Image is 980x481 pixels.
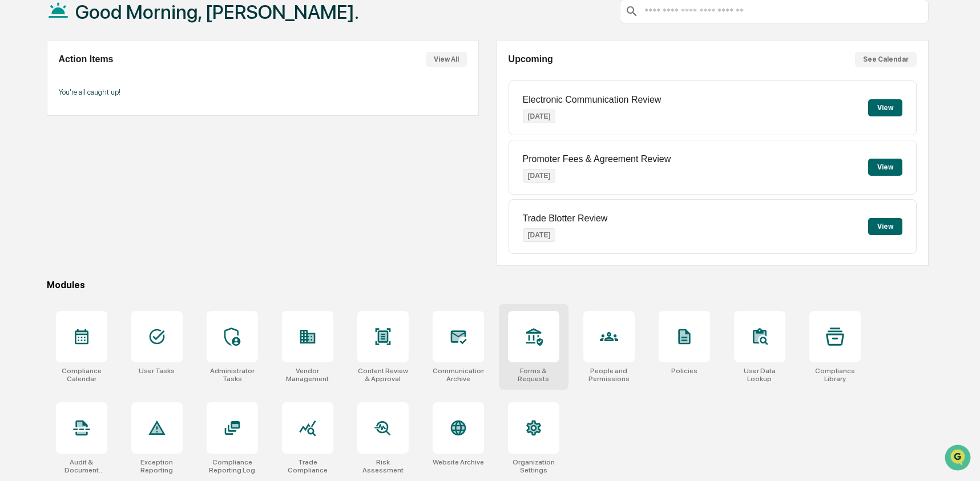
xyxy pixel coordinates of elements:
div: Administrator Tasks [207,367,258,383]
span: Preclearance [23,144,74,155]
div: Start new chat [39,87,187,99]
p: [DATE] [523,169,556,183]
div: Audit & Document Logs [56,458,107,474]
div: User Data Lookup [734,367,785,383]
span: Pylon [114,193,138,202]
div: 🗄️ [83,145,92,154]
div: Compliance Reporting Log [207,458,258,474]
iframe: Open customer support [943,443,974,474]
div: Communications Archive [433,367,484,383]
div: Compliance Library [809,367,861,383]
h1: Good Morning, [PERSON_NAME]. [75,1,359,23]
div: Content Review & Approval [357,367,409,383]
span: Data Lookup [23,165,72,177]
a: 🔎Data Lookup [7,161,76,181]
p: [DATE] [523,228,556,242]
div: We're available if you need us! [39,99,144,108]
button: See Calendar [855,52,917,67]
div: Policies [671,367,697,375]
h2: Action Items [59,54,114,64]
a: 🗄️Attestations [78,139,146,160]
h2: Upcoming [509,54,553,64]
p: [DATE] [523,110,556,123]
div: User Tasks [139,367,175,375]
div: Website Archive [433,458,484,466]
div: People and Permissions [583,367,635,383]
button: View [868,99,902,116]
button: Start new chat [194,91,208,104]
a: 🖐️Preclearance [7,139,78,160]
p: Promoter Fees & Agreement Review [523,154,671,164]
div: Risk Assessment [357,458,409,474]
div: Organization Settings [508,458,559,474]
button: View [868,218,902,235]
p: You're all caught up! [59,88,467,96]
div: Modules [47,280,929,290]
div: Vendor Management [282,367,333,383]
p: Electronic Communication Review [523,95,662,105]
button: View [868,159,902,176]
div: Exception Reporting [131,458,183,474]
div: Trade Compliance [282,458,333,474]
span: Attestations [94,144,142,155]
button: View All [426,52,467,67]
p: How can we help? [11,24,208,42]
div: 🔎 [11,167,21,176]
div: 🖐️ [11,145,21,154]
a: Powered byPylon [80,193,138,202]
div: Compliance Calendar [56,367,107,383]
div: Forms & Requests [508,367,559,383]
p: Trade Blotter Review [523,213,608,224]
img: 1746055101610-c473b297-6a78-478c-a979-82029cc54cd1 [11,87,32,108]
